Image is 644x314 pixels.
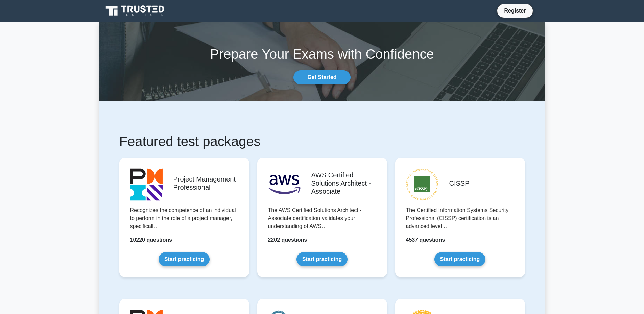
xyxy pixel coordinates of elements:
h1: Prepare Your Exams with Confidence [99,46,545,62]
a: Start practicing [159,252,210,266]
a: Start practicing [434,252,485,266]
a: Get Started [293,70,350,84]
a: Start practicing [296,252,348,266]
a: Register [500,6,530,15]
h1: Featured test packages [119,133,525,149]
